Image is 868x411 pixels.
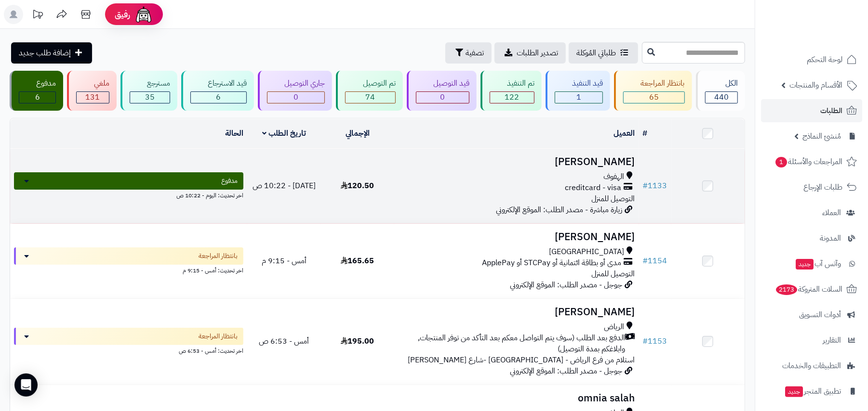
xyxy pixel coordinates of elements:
span: التوصيل للمنزل [592,268,635,280]
a: #1133 [643,180,668,192]
a: المدونة [761,227,862,250]
span: المراجعات والأسئلة [775,155,842,168]
span: 120.50 [341,180,374,192]
span: أدوات التسويق [799,308,841,321]
a: أدوات التسويق [761,303,862,326]
span: [DATE] - 10:22 ص [253,180,316,192]
div: قيد التنفيذ [555,78,603,89]
div: 6 [191,92,246,103]
a: الطلبات [761,99,862,122]
div: مسترجع [130,78,170,89]
div: Open Intercom Messenger [14,373,38,397]
div: ملغي [76,78,109,89]
span: الرياض [604,321,625,333]
a: جاري التوصيل 0 [256,71,334,111]
a: تحديثات المنصة [26,5,50,26]
span: التقارير [823,334,841,347]
span: زيارة مباشرة - مصدر الطلب: الموقع الإلكتروني [496,204,623,216]
div: قيد الاسترجاع [190,78,247,89]
span: 0 [294,91,298,103]
span: تطبيق المتجر [784,385,841,398]
span: 165.65 [341,255,374,267]
a: # [643,128,648,139]
a: لوحة التحكم [761,48,862,71]
span: رفيق [115,9,130,20]
div: تم التوصيل [345,78,395,89]
span: الأقسام والمنتجات [789,78,842,92]
img: logo-2.png [802,27,859,47]
span: مُنشئ النماذج [802,129,841,143]
h3: [PERSON_NAME] [398,156,635,167]
a: مدفوع 6 [8,71,65,111]
span: 6 [216,91,221,103]
span: التطبيقات والخدمات [782,359,841,372]
div: اخر تحديث: أمس - 9:15 م [14,265,243,275]
h3: omnia salah [398,393,635,404]
a: طلباتي المُوكلة [569,42,638,64]
a: العميل [614,128,635,139]
span: الهفوف [604,171,625,182]
a: إضافة طلب جديد [11,42,92,64]
a: السلات المتروكة2173 [761,278,862,301]
span: [GEOGRAPHIC_DATA] [549,246,625,257]
span: إضافة طلب جديد [19,47,71,59]
h3: [PERSON_NAME] [398,231,635,243]
span: 131 [85,91,100,103]
span: السلات المتروكة [775,283,842,296]
div: اخر تحديث: اليوم - 10:22 ص [14,190,243,200]
span: طلباتي المُوكلة [576,47,616,59]
span: جوجل - مصدر الطلب: الموقع الإلكتروني [510,279,623,291]
a: الكل440 [694,71,747,111]
span: الطلبات [820,104,842,117]
div: 0 [267,92,324,103]
button: تصفية [445,42,492,64]
a: الإجمالي [346,128,370,139]
div: 6 [19,92,55,103]
div: تم التنفيذ [490,78,534,89]
a: تصدير الطلبات [494,42,566,64]
div: 35 [130,92,170,103]
span: 1 [775,157,787,167]
div: 74 [346,92,395,103]
h3: [PERSON_NAME] [398,307,635,318]
span: جديد [785,386,803,397]
div: اخر تحديث: أمس - 6:53 ص [14,345,243,355]
span: # [643,255,648,267]
span: أمس - 6:53 ص [259,335,309,347]
span: 35 [145,91,155,103]
span: العملاء [822,206,841,219]
span: 74 [366,91,375,103]
a: التقارير [761,329,862,352]
div: قيد التوصيل [416,78,469,89]
div: جاري التوصيل [267,78,325,89]
span: بانتظار المراجعة [199,251,238,261]
div: الكل [705,78,738,89]
span: التوصيل للمنزل [592,193,635,205]
span: creditcard - visa [565,182,622,193]
span: بانتظار المراجعة [199,332,238,341]
span: # [643,180,648,192]
a: العملاء [761,201,862,224]
a: مسترجع 35 [119,71,179,111]
a: #1154 [643,255,668,267]
a: التطبيقات والخدمات [761,354,862,377]
a: المراجعات والأسئلة1 [761,150,862,173]
a: بانتظار المراجعة 65 [612,71,694,111]
span: 122 [505,91,520,103]
span: لوحة التحكم [807,53,842,66]
span: طلبات الإرجاع [803,180,842,194]
div: 0 [416,92,469,103]
a: طلبات الإرجاع [761,176,862,199]
span: جديد [796,259,814,270]
span: 6 [35,91,40,103]
a: تم التوصيل 74 [334,71,404,111]
span: تصدير الطلبات [517,47,558,59]
a: تم التنفيذ 122 [479,71,544,111]
span: مدى أو بطاقة ائتمانية أو STCPay أو ApplePay [482,257,622,269]
div: 65 [624,92,684,103]
a: ملغي 131 [65,71,118,111]
span: مدفوع [221,176,238,186]
a: قيد الاسترجاع 6 [179,71,256,111]
span: المدونة [820,231,841,245]
span: 65 [649,91,659,103]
